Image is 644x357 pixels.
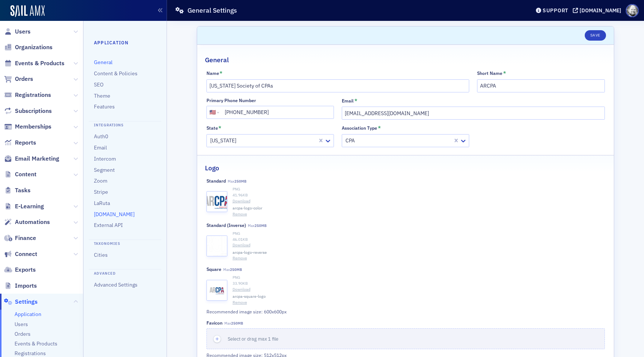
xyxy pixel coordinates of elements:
[206,70,219,76] div: Name
[233,275,605,281] div: PNG
[233,205,262,211] span: arcpa-logo-color
[209,108,216,116] div: 🇺🇸
[4,75,33,83] a: Orders
[94,252,108,258] a: Cities
[15,321,28,328] a: Users
[233,186,605,192] div: PNG
[4,186,31,195] a: Tasks
[15,298,38,306] span: Settings
[206,178,226,184] div: Standard
[233,300,247,306] button: Remove
[228,336,278,342] span: Select or drag max 1 file
[94,177,107,184] a: Zoom
[626,4,639,17] span: Profile
[4,234,36,242] a: Finance
[94,167,115,173] a: Segment
[206,125,218,131] div: State
[15,91,51,99] span: Registrations
[15,282,37,290] span: Imports
[206,328,605,349] button: Select or drag max 1 file
[15,311,41,318] a: Application
[15,331,31,338] a: Orders
[503,70,506,77] abbr: This field is required
[15,266,36,274] span: Exports
[94,70,138,77] a: Content & Policies
[15,234,36,242] span: Finance
[233,192,605,198] div: 41.96 KB
[234,179,246,184] span: 250MB
[94,59,113,66] a: General
[233,255,247,261] button: Remove
[233,250,267,256] span: arcpa-logo-reverse
[354,98,357,104] abbr: This field is required
[206,266,221,272] div: Square
[15,340,57,347] a: Events & Products
[4,107,52,115] a: Subscriptions
[15,123,51,131] span: Memberships
[94,222,123,228] a: External API
[255,223,266,228] span: 250MB
[4,28,31,36] a: Users
[4,250,37,258] a: Connect
[573,8,624,13] button: [DOMAIN_NAME]
[233,231,605,237] div: PNG
[228,179,246,184] span: Max
[15,186,31,195] span: Tasks
[4,139,36,147] a: Reports
[4,298,38,306] a: Settings
[230,267,242,272] span: 250MB
[4,282,37,290] a: Imports
[15,218,50,226] span: Automations
[15,139,36,147] span: Reports
[187,6,237,15] h1: General Settings
[94,144,107,151] a: Email
[94,92,110,99] a: Theme
[206,308,457,315] div: Recommended image size: 600x600px
[233,281,605,287] div: 33.90 KB
[94,133,108,140] a: Auth0
[15,250,37,258] span: Connect
[220,70,222,77] abbr: This field is required
[543,7,568,14] div: Support
[248,223,266,228] span: Max
[206,98,256,103] div: Primary Phone Number
[10,5,45,17] img: SailAMX
[4,43,53,51] a: Organizations
[94,189,108,195] a: Stripe
[233,198,605,204] a: Download
[15,28,31,36] span: Users
[89,240,161,247] h4: Taxonomies
[15,350,46,357] a: Registrations
[4,91,51,99] a: Registrations
[89,269,161,276] h4: Advanced
[94,103,115,110] a: Features
[477,70,502,76] div: Short Name
[4,202,44,211] a: E-Learning
[15,59,64,67] span: Events & Products
[233,294,266,300] span: arcpa-square-logo
[378,125,381,132] abbr: This field is required
[15,155,59,163] span: Email Marketing
[94,200,110,206] a: LaRuta
[233,211,247,217] button: Remove
[218,125,221,132] abbr: This field is required
[233,287,605,293] a: Download
[206,320,222,326] div: Favicon
[4,218,50,226] a: Automations
[342,98,354,104] div: Email
[233,242,605,248] a: Download
[94,155,116,162] a: Intercom
[4,155,59,163] a: Email Marketing
[94,81,104,88] a: SEO
[585,30,606,41] button: Save
[15,43,53,51] span: Organizations
[206,222,246,228] div: Standard (Inverse)
[15,170,37,178] span: Content
[224,321,243,326] span: Max
[15,107,52,115] span: Subscriptions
